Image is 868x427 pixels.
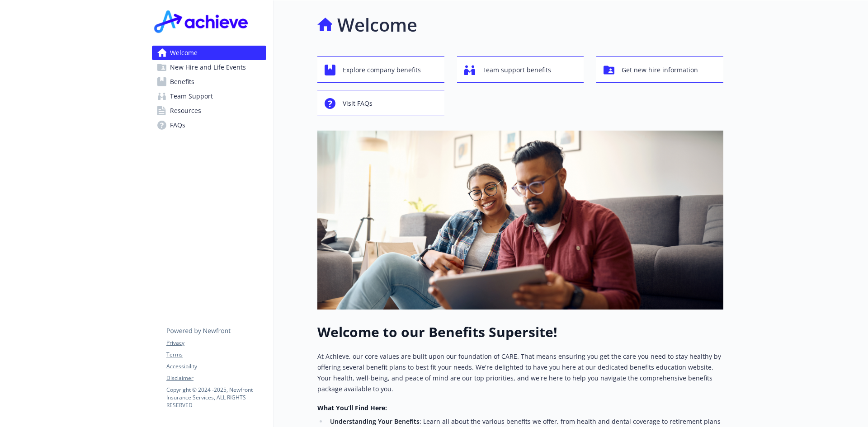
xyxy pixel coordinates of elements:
[166,374,266,382] a: Disclaimer
[166,339,266,347] a: Privacy
[152,89,266,103] a: Team Support
[152,103,266,118] a: Resources
[317,131,723,310] img: overview page banner
[170,103,201,118] span: Resources
[170,60,246,75] span: New Hire and Life Events
[152,118,266,132] a: FAQs
[343,95,373,112] span: Visit FAQs
[317,351,723,394] p: At Achieve, our core values are built upon our foundation of CARE. That means ensuring you get th...
[170,89,213,103] span: Team Support
[317,90,444,116] button: Visit FAQs
[337,11,417,38] h1: Welcome
[317,56,444,83] button: Explore company benefits
[166,362,266,371] a: Accessibility
[596,56,723,83] button: Get new hire information
[152,75,266,89] a: Benefits
[152,60,266,75] a: New Hire and Life Events
[317,404,387,412] strong: What You’ll Find Here:
[330,417,420,426] strong: Understanding Your Benefits
[170,46,198,60] span: Welcome
[622,61,698,79] span: Get new hire information
[343,61,421,79] span: Explore company benefits
[482,61,551,79] span: Team support benefits
[170,75,194,89] span: Benefits
[457,56,584,83] button: Team support benefits
[152,46,266,60] a: Welcome
[317,324,723,340] h1: Welcome to our Benefits Supersite!
[166,351,266,359] a: Terms
[166,386,266,409] p: Copyright © 2024 - 2025 , Newfront Insurance Services, ALL RIGHTS RESERVED
[170,118,185,132] span: FAQs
